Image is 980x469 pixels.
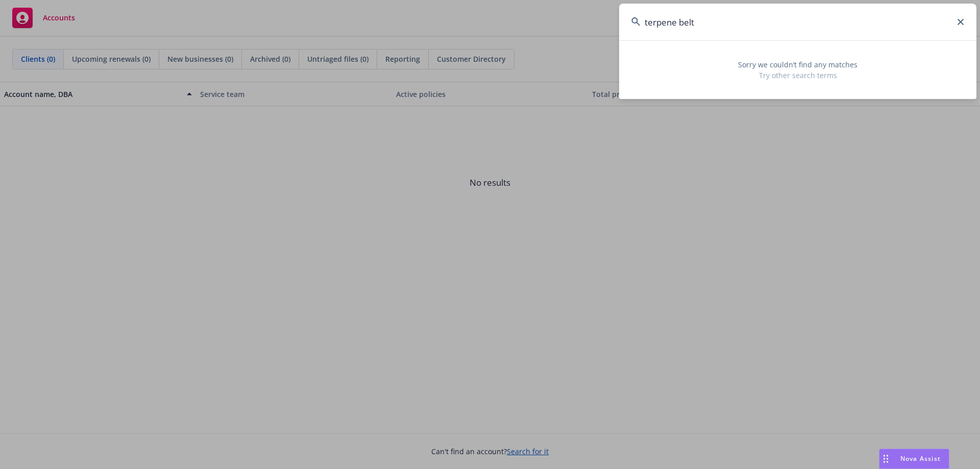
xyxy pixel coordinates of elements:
[631,59,964,70] span: Sorry we couldn’t find any matches
[900,454,941,463] span: Nova Assist
[879,449,892,468] div: Drag to move
[879,449,949,469] button: Nova Assist
[619,4,976,40] input: Search...
[631,70,964,81] span: Try other search terms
